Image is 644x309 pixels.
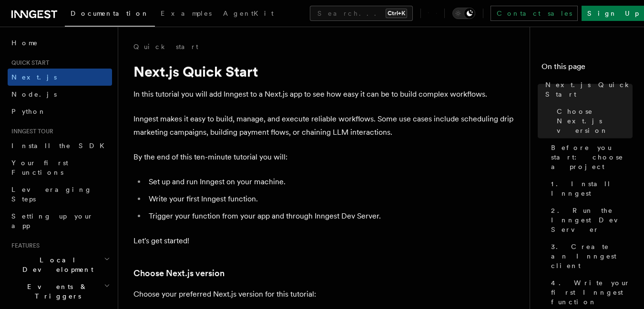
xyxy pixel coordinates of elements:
[551,206,633,234] span: 2. Run the Inngest Dev Server
[11,186,92,203] span: Leveraging Steps
[217,3,279,26] a: AgentKit
[8,128,53,135] span: Inngest tour
[8,181,112,208] a: Leveraging Steps
[133,63,515,80] h1: Next.js Quick Start
[146,209,515,223] li: Trigger your function from your app and through Inngest Dev Server.
[551,242,633,270] span: 3. Create an Inngest client
[11,159,68,176] span: Your first Functions
[452,8,475,19] button: Toggle dark mode
[547,238,633,274] a: 3. Create an Inngest client
[133,150,515,164] p: By the end of this ten-minute tutorial you will:
[8,255,104,274] span: Local Development
[8,208,112,234] a: Setting up your app
[155,3,217,26] a: Examples
[8,154,112,181] a: Your first Functions
[133,288,515,301] p: Choose your preferred Next.js version for this tutorial:
[553,103,633,139] a: Choose Next.js version
[161,10,212,17] span: Examples
[8,103,112,120] a: Python
[310,6,413,21] button: Search...Ctrl+K
[551,278,633,307] span: 4. Write your first Inngest function
[71,10,149,17] span: Documentation
[8,278,112,305] button: Events & Triggers
[11,73,57,81] span: Next.js
[8,86,112,103] a: Node.js
[386,9,407,18] kbd: Ctrl+K
[547,175,633,202] a: 1. Install Inngest
[133,88,515,101] p: In this tutorial you will add Inngest to a Next.js app to see how easy it can be to build complex...
[133,267,225,280] a: Choose Next.js version
[11,142,110,150] span: Install the SDK
[65,3,155,27] a: Documentation
[8,242,40,249] span: Features
[133,42,198,51] a: Quick start
[146,175,515,189] li: Set up and run Inngest on your machine.
[551,143,633,171] span: Before you start: choose a project
[491,6,578,21] a: Contact sales
[11,90,57,98] span: Node.js
[545,80,633,99] span: Next.js Quick Start
[11,38,38,48] span: Home
[551,179,633,198] span: 1. Install Inngest
[547,139,633,175] a: Before you start: choose a project
[542,61,633,76] h4: On this page
[8,137,112,154] a: Install the SDK
[223,10,274,17] span: AgentKit
[133,234,515,248] p: Let's get started!
[8,282,104,301] span: Events & Triggers
[146,192,515,206] li: Write your first Inngest function.
[8,69,112,86] a: Next.js
[8,34,112,51] a: Home
[8,251,112,278] button: Local Development
[11,212,93,229] span: Setting up your app
[547,202,633,238] a: 2. Run the Inngest Dev Server
[542,76,633,103] a: Next.js Quick Start
[133,112,515,139] p: Inngest makes it easy to build, manage, and execute reliable workflows. Some use cases include sc...
[11,108,46,115] span: Python
[8,59,49,67] span: Quick start
[557,107,633,135] span: Choose Next.js version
